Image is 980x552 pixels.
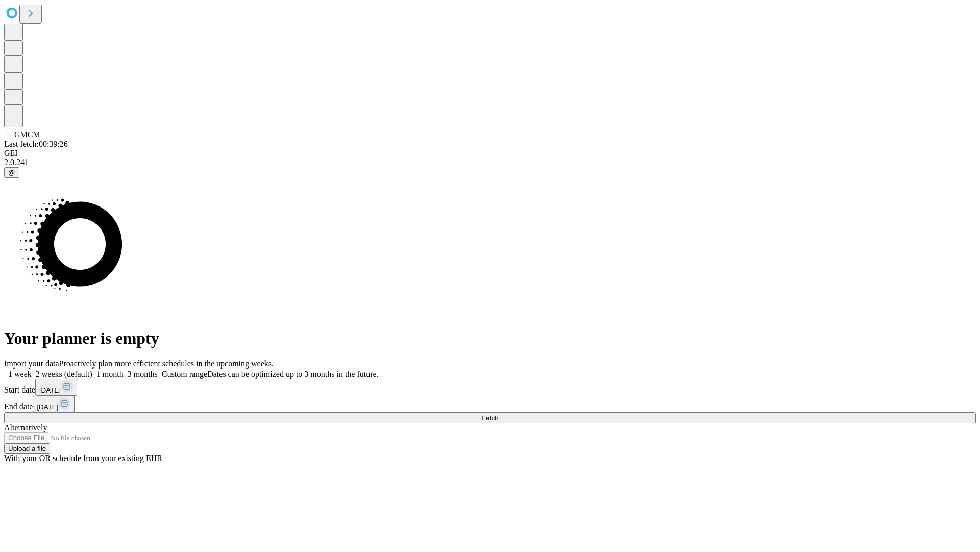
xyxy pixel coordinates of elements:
[36,370,92,378] span: 2 weeks (default)
[4,158,976,167] div: 2.0.241
[4,379,976,396] div: Start date
[39,386,61,394] span: [DATE]
[33,396,75,412] button: [DATE]
[14,130,40,139] span: GMCM
[96,370,124,378] span: 1 month
[59,359,274,368] span: Proactively plan more efficient schedules in the upcoming weeks.
[35,379,77,396] button: [DATE]
[128,370,158,378] span: 3 months
[4,412,976,423] button: Fetch
[8,169,15,176] span: @
[4,149,976,158] div: GEI
[207,370,378,378] span: Dates can be optimized up to 3 months in the future.
[4,140,68,148] span: Last fetch: 00:39:26
[4,329,976,348] h1: Your planner is empty
[4,443,50,454] button: Upload a file
[481,414,498,422] span: Fetch
[4,423,47,432] span: Alternatively
[8,370,32,378] span: 1 week
[4,454,162,463] span: With your OR schedule from your existing EHR
[4,396,976,412] div: End date
[162,370,207,378] span: Custom range
[4,359,59,368] span: Import your data
[4,167,19,178] button: @
[37,403,58,411] span: [DATE]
